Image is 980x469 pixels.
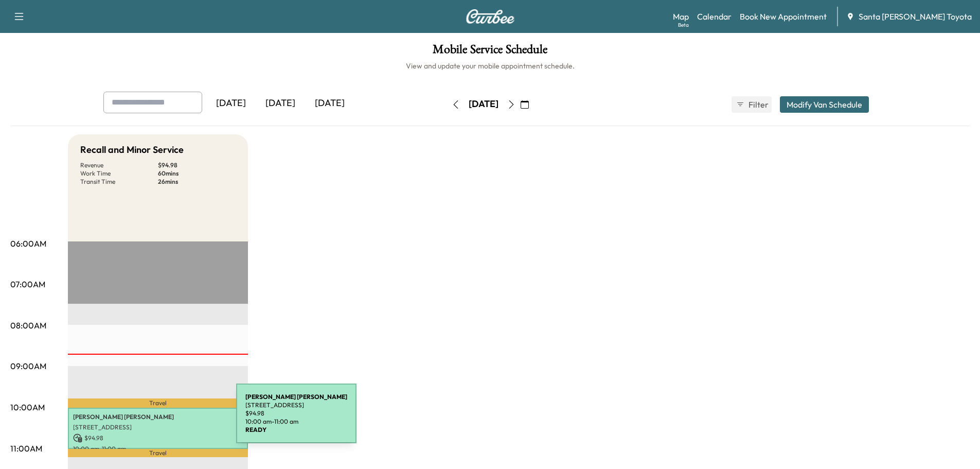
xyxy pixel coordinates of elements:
[80,143,184,157] h5: Recall and Minor Service
[80,161,158,169] p: Revenue
[68,398,248,407] p: Travel
[859,10,972,23] span: Santa [PERSON_NAME] Toyota
[780,96,869,113] button: Modify Van Schedule
[245,426,266,433] b: READY
[469,98,498,111] div: [DATE]
[732,96,772,113] button: Filter
[305,92,354,115] div: [DATE]
[10,43,970,61] h1: Mobile Service Schedule
[80,178,158,186] p: Transit Time
[245,401,347,409] p: [STREET_ADDRESS]
[466,9,515,24] img: Curbee Logo
[673,10,689,23] a: MapBeta
[73,433,243,443] p: $ 94.98
[697,10,732,23] a: Calendar
[740,10,827,23] a: Book New Appointment
[80,169,158,178] p: Work Time
[206,92,256,115] div: [DATE]
[73,423,243,431] p: [STREET_ADDRESS]
[158,178,236,186] p: 26 mins
[10,360,46,372] p: 09:00AM
[10,319,46,332] p: 08:00AM
[245,409,347,418] p: $ 94.98
[158,161,236,169] p: $ 94.98
[10,61,970,71] h6: View and update your mobile appointment schedule.
[73,413,243,421] p: [PERSON_NAME] [PERSON_NAME]
[10,401,45,413] p: 10:00AM
[73,445,243,453] p: 10:00 am - 11:00 am
[245,393,347,401] b: [PERSON_NAME] [PERSON_NAME]
[68,449,248,457] p: Travel
[749,98,767,111] span: Filter
[678,21,689,29] div: Beta
[10,442,42,455] p: 11:00AM
[10,278,45,290] p: 07:00AM
[256,92,305,115] div: [DATE]
[10,237,46,250] p: 06:00AM
[245,418,347,426] p: 10:00 am - 11:00 am
[158,169,236,178] p: 60 mins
